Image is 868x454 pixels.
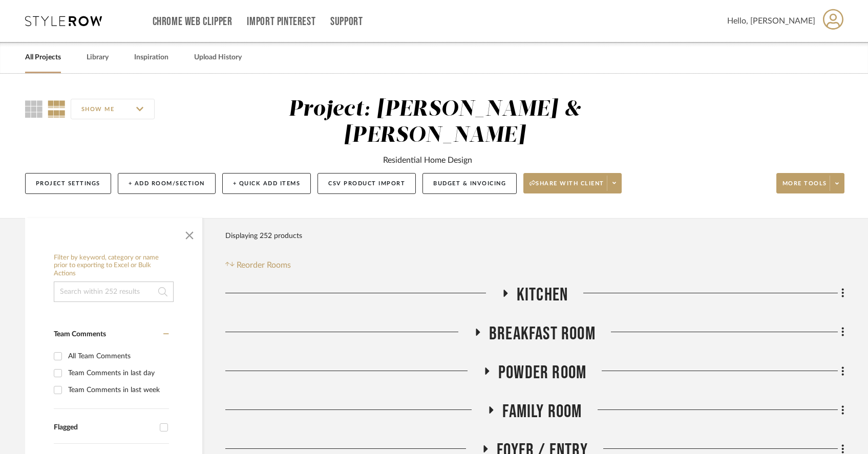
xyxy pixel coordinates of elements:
[118,173,216,194] button: + Add Room/Section
[134,51,168,64] a: Inspiration
[317,173,416,194] button: CSV Product Import
[225,259,291,271] button: Reorder Rooms
[523,173,622,193] button: Share with client
[489,323,596,345] span: Breakfast Room
[502,401,582,423] span: Family Room
[194,51,242,64] a: Upload History
[68,365,166,381] div: Team Comments in last day
[54,423,155,432] div: Flagged
[422,173,517,194] button: Budget & Invoicing
[68,382,166,398] div: Team Comments in last week
[25,51,61,64] a: All Projects
[247,17,315,26] a: Import Pinterest
[54,331,106,338] span: Team Comments
[517,284,568,306] span: Kitchen
[776,173,844,193] button: More tools
[25,173,111,194] button: Project Settings
[68,348,166,364] div: All Team Comments
[288,99,581,146] div: Project: [PERSON_NAME] & [PERSON_NAME]
[383,154,472,166] div: Residential Home Design
[237,259,291,271] span: Reorder Rooms
[153,17,232,26] a: Chrome Web Clipper
[87,51,109,64] a: Library
[179,223,200,244] button: Close
[530,180,604,195] span: Share with client
[330,17,363,26] a: Support
[498,362,586,384] span: Powder Room
[54,254,174,278] h6: Filter by keyword, category or name prior to exporting to Excel or Bulk Actions
[54,282,174,302] input: Search within 252 results
[782,180,827,195] span: More tools
[225,226,302,246] div: Displaying 252 products
[727,15,815,27] span: Hello, [PERSON_NAME]
[222,173,311,194] button: + Quick Add Items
